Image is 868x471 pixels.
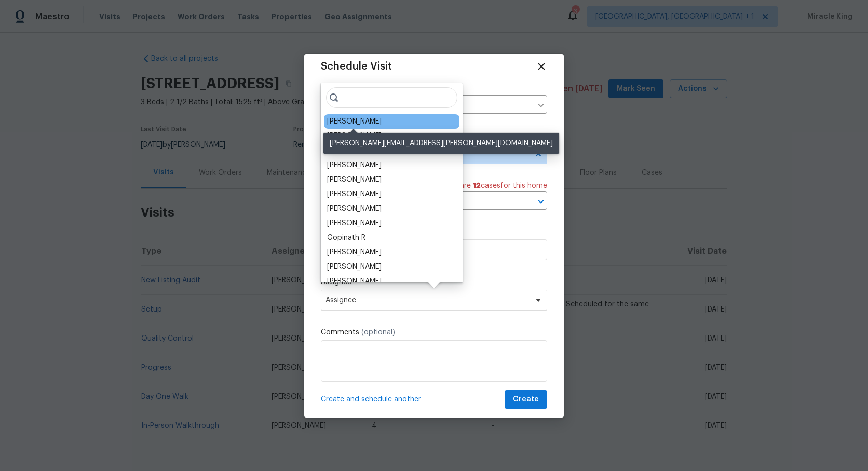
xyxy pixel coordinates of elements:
div: Gopinath R [327,233,365,243]
div: [PERSON_NAME] [327,247,382,258]
div: [PERSON_NAME] [327,189,382,199]
label: Comments [321,327,547,338]
span: (optional) [361,329,395,336]
span: 12 [473,182,481,190]
div: [PERSON_NAME][EMAIL_ADDRESS][PERSON_NAME][DOMAIN_NAME] [323,133,559,154]
div: [PERSON_NAME] [327,160,382,170]
span: There are case s for this home [440,181,547,191]
button: Open [534,194,548,209]
button: Create [505,390,547,409]
div: [PERSON_NAME] [327,174,382,185]
div: [PERSON_NAME] [327,131,382,141]
span: Assignee [325,296,529,304]
div: [PERSON_NAME] [327,116,382,127]
div: [PERSON_NAME] [327,218,382,228]
div: [PERSON_NAME] [327,262,382,272]
div: [PERSON_NAME] [327,276,382,287]
span: Create and schedule another [321,394,421,405]
div: [PERSON_NAME] [327,204,382,214]
span: Schedule Visit [321,61,392,72]
span: Close [536,61,547,72]
span: Create [513,393,539,406]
